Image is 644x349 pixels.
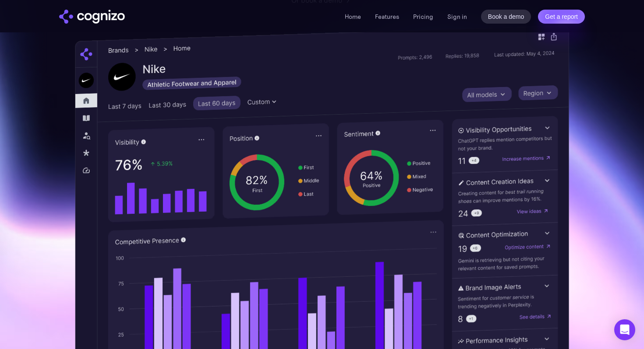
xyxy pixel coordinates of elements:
[447,11,467,22] a: Sign in
[538,10,585,24] a: Get a report
[413,13,433,21] a: Pricing
[614,319,635,340] div: Open Intercom Messenger
[481,10,531,24] a: Book a demo
[59,10,125,24] img: cognizo logo
[375,13,399,21] a: Features
[59,10,125,24] a: home
[345,13,361,21] a: Home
